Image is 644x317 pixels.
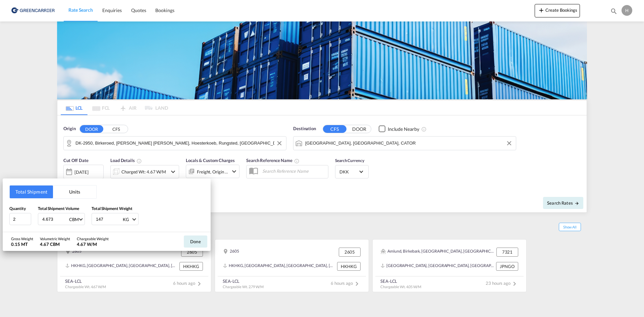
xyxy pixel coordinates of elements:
span: Quantity [9,206,26,211]
button: Done [184,235,207,248]
div: CBM [69,217,79,222]
input: Qty [9,213,31,225]
div: Gross Weight [11,236,33,241]
input: Enter volume [42,213,68,225]
button: Units [53,186,96,198]
div: Volumetric Weight [40,236,70,241]
span: Total Shipment Volume [38,206,79,211]
div: KG [123,217,129,222]
input: Enter weight [95,213,122,225]
button: Total Shipment [10,186,53,198]
div: Chargeable Weight [77,236,109,241]
div: 4.67 W/M [77,241,109,247]
span: Total Shipment Weight [92,206,132,211]
div: 0.15 MT [11,241,33,247]
div: 4.67 CBM [40,241,70,247]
